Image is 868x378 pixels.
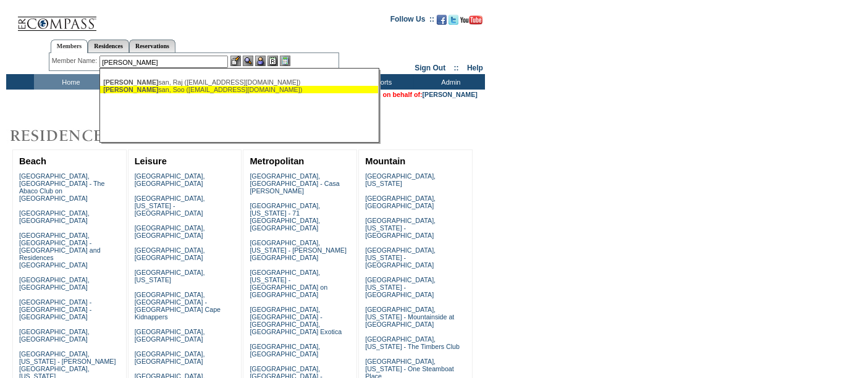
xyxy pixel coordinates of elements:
span: :: [454,64,459,72]
a: [GEOGRAPHIC_DATA], [GEOGRAPHIC_DATA] [19,276,90,291]
img: Become our fan on Facebook [437,15,447,25]
a: [GEOGRAPHIC_DATA], [GEOGRAPHIC_DATA] - Casa [PERSON_NAME] [250,172,339,195]
a: Members [51,40,88,53]
a: [GEOGRAPHIC_DATA], [US_STATE] - [GEOGRAPHIC_DATA] [365,246,436,269]
div: san, Raj ([EMAIL_ADDRESS][DOMAIN_NAME]) [103,78,375,86]
span: [PERSON_NAME] [103,86,158,93]
a: [GEOGRAPHIC_DATA], [US_STATE] - [GEOGRAPHIC_DATA] on [GEOGRAPHIC_DATA] [250,269,327,298]
a: [GEOGRAPHIC_DATA] - [GEOGRAPHIC_DATA] - [GEOGRAPHIC_DATA] [19,298,91,321]
a: [GEOGRAPHIC_DATA], [GEOGRAPHIC_DATA] - The Abaco Club on [GEOGRAPHIC_DATA] [19,172,105,202]
span: You are acting on behalf of: [336,91,478,98]
a: [GEOGRAPHIC_DATA], [GEOGRAPHIC_DATA] [135,172,205,187]
img: Destinations by Exclusive Resorts [6,124,247,148]
img: View [243,56,253,66]
a: [GEOGRAPHIC_DATA], [US_STATE] - Mountainside at [GEOGRAPHIC_DATA] [365,306,454,328]
a: [GEOGRAPHIC_DATA], [GEOGRAPHIC_DATA] - [GEOGRAPHIC_DATA] Cape Kidnappers [135,291,221,321]
img: Impersonate [255,56,266,66]
a: Help [467,64,483,72]
a: Metropolitan [250,156,304,166]
a: Mountain [365,156,405,166]
a: Residences [88,40,129,52]
td: Follow Us :: [390,14,434,28]
a: [GEOGRAPHIC_DATA], [GEOGRAPHIC_DATA] [19,328,90,343]
a: Leisure [135,156,167,166]
a: [GEOGRAPHIC_DATA], [US_STATE] [135,269,205,283]
a: [GEOGRAPHIC_DATA], [US_STATE] [365,172,436,187]
a: Reservations [129,40,175,52]
a: [PERSON_NAME] [423,91,478,98]
div: Member Name: [52,56,99,66]
a: [GEOGRAPHIC_DATA], [US_STATE] - [GEOGRAPHIC_DATA] [365,217,436,239]
span: [PERSON_NAME] [103,78,158,86]
a: [GEOGRAPHIC_DATA], [US_STATE] - [PERSON_NAME][GEOGRAPHIC_DATA] [250,239,347,261]
a: [GEOGRAPHIC_DATA], [GEOGRAPHIC_DATA] - [GEOGRAPHIC_DATA] and Residences [GEOGRAPHIC_DATA] [19,232,101,269]
img: i.gif [6,19,16,19]
a: [GEOGRAPHIC_DATA], [GEOGRAPHIC_DATA] - [GEOGRAPHIC_DATA], [GEOGRAPHIC_DATA] Exotica [250,306,342,335]
a: [GEOGRAPHIC_DATA], [US_STATE] - [GEOGRAPHIC_DATA] [135,195,205,217]
a: [GEOGRAPHIC_DATA], [US_STATE] - The Timbers Club [365,335,460,350]
td: Admin [414,74,485,90]
a: [GEOGRAPHIC_DATA], [GEOGRAPHIC_DATA] [135,246,205,261]
img: b_calculator.gif [280,56,290,66]
img: Subscribe to our YouTube Channel [460,15,482,25]
div: san, Soo ([EMAIL_ADDRESS][DOMAIN_NAME]) [103,86,375,93]
a: Beach [19,156,46,166]
a: [GEOGRAPHIC_DATA], [GEOGRAPHIC_DATA] [19,209,90,224]
img: Reservations [268,56,278,66]
img: Compass Home [17,6,97,31]
a: [GEOGRAPHIC_DATA], [US_STATE] - 71 [GEOGRAPHIC_DATA], [GEOGRAPHIC_DATA] [250,202,320,232]
a: Become our fan on Facebook [437,19,447,26]
img: Follow us on Twitter [449,15,458,25]
a: Sign Out [415,64,445,72]
img: b_edit.gif [230,56,241,66]
a: Follow us on Twitter [449,19,458,26]
a: [GEOGRAPHIC_DATA], [GEOGRAPHIC_DATA] [135,328,205,343]
a: [GEOGRAPHIC_DATA], [GEOGRAPHIC_DATA] [135,224,205,239]
a: [GEOGRAPHIC_DATA], [US_STATE] - [GEOGRAPHIC_DATA] [365,276,436,298]
a: [GEOGRAPHIC_DATA], [GEOGRAPHIC_DATA] [135,350,205,365]
td: Home [34,74,105,90]
a: [GEOGRAPHIC_DATA], [GEOGRAPHIC_DATA] [250,343,320,358]
a: Subscribe to our YouTube Channel [460,19,482,26]
a: [GEOGRAPHIC_DATA], [GEOGRAPHIC_DATA] [365,195,436,209]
